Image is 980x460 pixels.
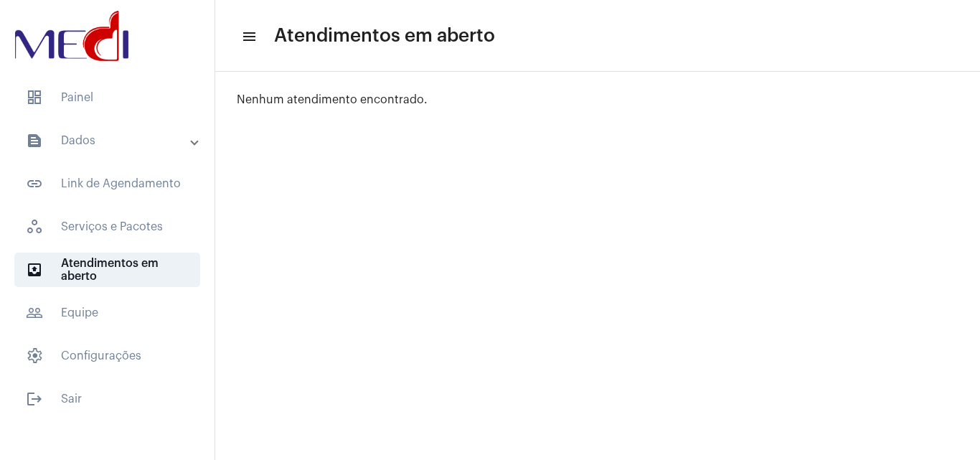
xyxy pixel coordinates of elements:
[26,89,43,106] span: sidenav icon
[11,7,132,65] img: d3a1b5fa-500b-b90f-5a1c-719c20e9830b.png
[14,296,200,330] span: Equipe
[241,28,255,45] mat-icon: sidenav icon
[14,166,200,201] span: Link de Agendamento
[26,132,43,149] mat-icon: sidenav icon
[26,304,43,321] mat-icon: sidenav icon
[14,339,200,373] span: Configurações
[14,253,200,287] span: Atendimentos em aberto
[26,390,43,408] mat-icon: sidenav icon
[26,218,43,235] span: sidenav icon
[26,175,43,192] mat-icon: sidenav icon
[26,347,43,365] span: sidenav icon
[237,94,428,105] span: Nenhum atendimento encontrado.
[14,382,200,416] span: Sair
[14,210,200,244] span: Serviços e Pacotes
[26,261,43,278] mat-icon: sidenav icon
[14,80,200,115] span: Painel
[26,132,192,149] mat-panel-title: Dados
[274,24,495,47] span: Atendimentos em aberto
[9,123,215,158] mat-expansion-panel-header: sidenav iconDados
